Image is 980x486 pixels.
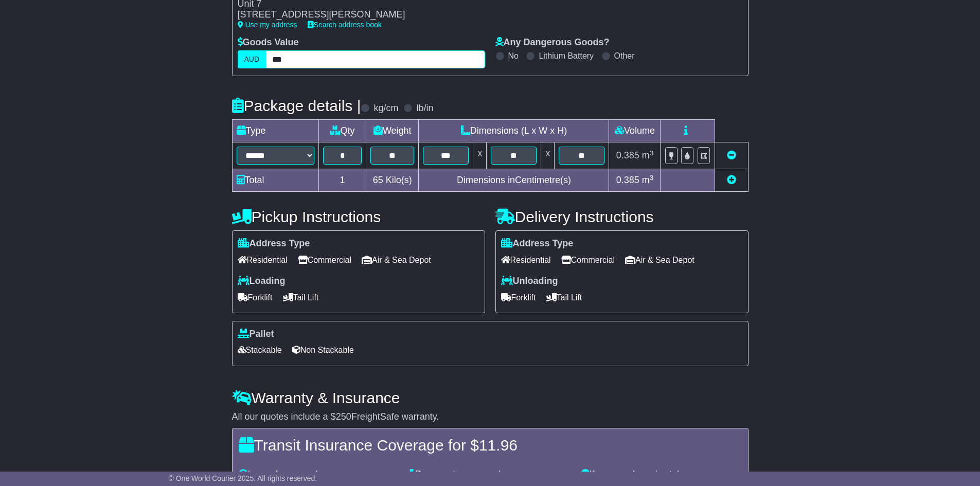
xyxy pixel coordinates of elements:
[366,120,419,142] td: Weight
[727,150,736,160] a: Remove this item
[366,169,419,192] td: Kilo(s)
[232,120,318,142] td: Type
[292,342,354,358] span: Non Stackable
[238,276,286,287] label: Loading
[373,103,398,114] label: kg/cm
[495,208,749,225] h4: Delivery Instructions
[561,252,615,268] span: Commercial
[642,175,654,185] span: m
[625,252,694,268] span: Air & Sea Depot
[473,142,487,169] td: x
[362,252,431,268] span: Air & Sea Depot
[539,51,594,61] label: Lithium Battery
[318,120,366,142] td: Qty
[308,21,382,29] a: Search address book
[238,9,466,21] div: [STREET_ADDRESS][PERSON_NAME]
[614,51,635,61] label: Other
[609,120,661,142] td: Volume
[239,437,742,454] h4: Transit Insurance Coverage for $
[495,37,610,48] label: Any Dangerous Goods?
[232,411,749,423] div: All our quotes include a $ FreightSafe warranty.
[238,290,273,305] span: Forklift
[238,21,297,29] a: Use my address
[616,150,639,160] span: 0.385
[238,37,299,48] label: Goods Value
[616,175,639,185] span: 0.385
[650,174,654,182] sup: 3
[501,238,574,249] label: Address Type
[238,342,282,358] span: Stackable
[642,150,654,160] span: m
[727,175,736,185] a: Add new item
[232,208,485,225] h4: Pickup Instructions
[404,469,576,480] div: Damage to your package
[238,238,310,249] label: Address Type
[232,97,361,114] h4: Package details |
[336,411,351,422] span: 250
[318,169,366,192] td: 1
[238,252,288,268] span: Residential
[232,169,318,192] td: Total
[373,175,383,185] span: 65
[501,252,551,268] span: Residential
[419,120,609,142] td: Dimensions (L x W x H)
[479,437,518,454] span: 11.96
[238,329,274,340] label: Pallet
[650,149,654,157] sup: 3
[508,51,519,61] label: No
[232,389,749,406] h4: Warranty & Insurance
[283,290,319,305] span: Tail Lift
[541,142,555,169] td: x
[234,469,405,480] div: Loss of your package
[238,50,266,68] label: AUD
[169,474,317,482] span: © One World Courier 2025. All rights reserved.
[501,290,536,305] span: Forklift
[576,469,747,480] div: If your package is stolen
[298,252,351,268] span: Commercial
[501,276,558,287] label: Unloading
[416,103,433,114] label: lb/in
[546,290,582,305] span: Tail Lift
[419,169,609,192] td: Dimensions in Centimetre(s)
